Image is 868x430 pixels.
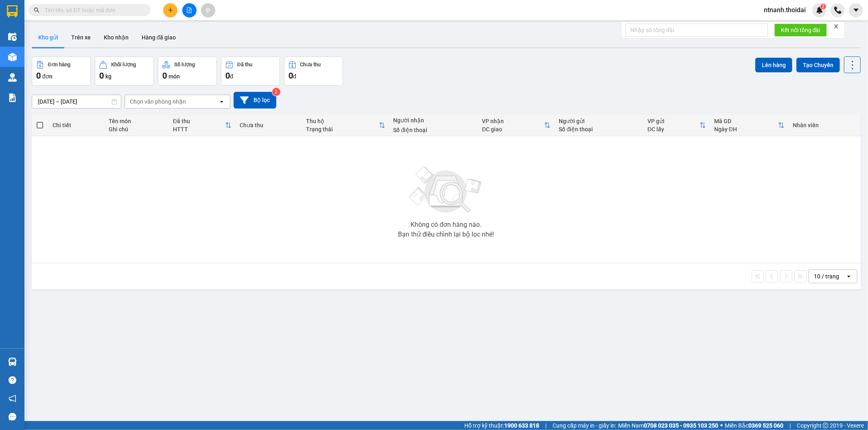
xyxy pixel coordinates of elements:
[85,54,134,63] span: LH1209250254
[781,26,820,35] span: Kết nối tổng đài
[45,6,141,15] input: Tìm tên, số ĐT hoặc mã đơn
[411,222,481,228] div: Không có đơn hàng nào.
[174,62,195,67] div: Số lượng
[97,28,135,47] button: Kho nhận
[14,7,80,33] strong: CÔNG TY TNHH DỊCH VỤ DU LỊCH THỜI ĐẠI
[545,421,547,430] span: |
[9,376,16,384] span: question-circle
[834,7,842,14] img: phone-icon
[173,126,225,132] div: HTTT
[42,73,52,80] span: đơn
[644,422,718,429] strong: 0708 023 035 - 0935 103 250
[225,71,230,80] span: 0
[394,127,474,133] div: Số điện thoại
[849,3,863,17] button: caret-down
[289,71,293,80] span: 0
[237,62,252,67] div: Đã thu
[168,73,180,80] span: món
[221,56,280,86] button: Đã thu0đ
[647,126,700,132] div: ĐC lấy
[464,421,539,430] span: Hỗ trợ kỹ thuật:
[714,126,778,132] div: Ngày ĐH
[647,118,700,124] div: VP gửi
[205,7,211,13] span: aim
[52,122,101,128] div: Chi tiết
[755,58,792,72] button: Lên hàng
[168,7,173,13] span: plus
[559,118,639,124] div: Người gửi
[158,56,217,86] button: Số lượng0món
[95,56,154,86] button: Khối lượng0kg
[774,24,827,37] button: Kết nối tổng đài
[725,421,783,430] span: Miền Bắc
[306,126,378,132] div: Trạng thái
[32,28,65,47] button: Kho gửi
[65,28,97,47] button: Trên xe
[201,3,215,17] button: aim
[748,422,783,429] strong: 0369 525 060
[816,7,823,14] img: icon-new-feature
[482,118,544,124] div: VP nhận
[272,88,280,96] sup: 2
[8,33,17,41] img: warehouse-icon
[846,273,852,280] svg: open
[823,423,829,428] span: copyright
[710,115,789,136] th: Toggle SortBy
[32,56,91,86] button: Đơn hàng0đơn
[820,4,826,9] sup: 2
[478,115,555,136] th: Toggle SortBy
[482,126,544,132] div: ĐC giao
[109,126,164,132] div: Ghi chú
[822,4,824,9] span: 2
[853,7,860,14] span: caret-down
[182,3,197,17] button: file-add
[36,71,41,80] span: 0
[720,424,723,427] span: ⚪️
[284,56,343,86] button: Chưa thu0đ
[553,421,616,430] span: Cung cấp máy in - giấy in:
[9,413,16,421] span: message
[793,122,856,128] div: Nhân viên
[109,118,164,124] div: Tên món
[111,62,136,67] div: Khối lượng
[302,115,389,136] th: Toggle SortBy
[398,231,494,238] div: Bạn thử điều chỉnh lại bộ lọc nhé!
[9,395,16,402] span: notification
[293,73,296,80] span: đ
[240,122,298,128] div: Chưa thu
[173,118,225,124] div: Đã thu
[306,118,378,124] div: Thu hộ
[219,98,225,105] svg: open
[714,118,778,124] div: Mã GD
[796,58,840,72] button: Tạo Chuyến
[163,3,177,17] button: plus
[169,115,236,136] th: Toggle SortBy
[625,24,768,37] input: Nhập số tổng đài
[8,73,17,82] img: warehouse-icon
[7,5,17,17] img: logo-vxr
[34,7,39,13] span: search
[643,115,710,136] th: Toggle SortBy
[559,126,639,132] div: Số điện thoại
[814,272,839,280] div: 10 / trang
[8,358,17,366] img: warehouse-icon
[48,62,70,67] div: Đơn hàng
[405,161,487,218] img: svg+xml;base64,PHN2ZyBjbGFzcz0ibGlzdC1wbHVnX19zdmciIHhtbG5zPSJodHRwOi8vd3d3LnczLm9yZy8yMDAwL3N2Zy...
[618,421,718,430] span: Miền Nam
[162,71,167,80] span: 0
[833,24,839,29] span: close
[32,95,121,108] input: Select a date range.
[230,73,233,80] span: đ
[394,117,474,124] div: Người nhận
[135,28,182,47] button: Hàng đã giao
[8,53,17,61] img: warehouse-icon
[105,73,112,80] span: kg
[99,71,104,80] span: 0
[130,98,186,106] div: Chọn văn phòng nhận
[300,62,321,67] div: Chưa thu
[8,93,17,102] img: solution-icon
[12,35,83,64] span: Chuyển phát nhanh: [GEOGRAPHIC_DATA] - [GEOGRAPHIC_DATA]
[789,421,791,430] span: |
[504,422,539,429] strong: 1900 633 818
[186,7,192,13] span: file-add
